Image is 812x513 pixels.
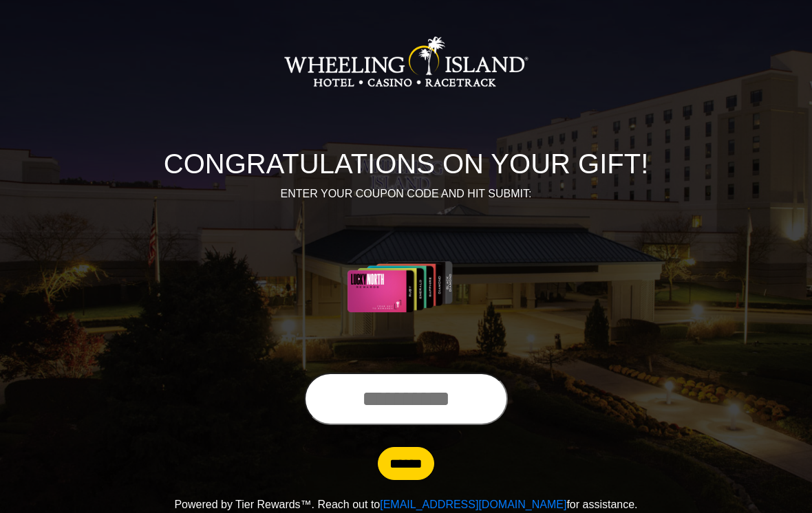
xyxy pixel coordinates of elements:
[314,219,498,356] img: Center Image
[86,147,726,180] h1: CONGRATULATIONS ON YOUR GIFT!
[380,499,566,510] a: [EMAIL_ADDRESS][DOMAIN_NAME]
[174,499,637,510] span: Powered by Tier Rewards™. Reach out to for assistance.
[86,186,726,202] p: ENTER YOUR COUPON CODE AND HIT SUBMIT:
